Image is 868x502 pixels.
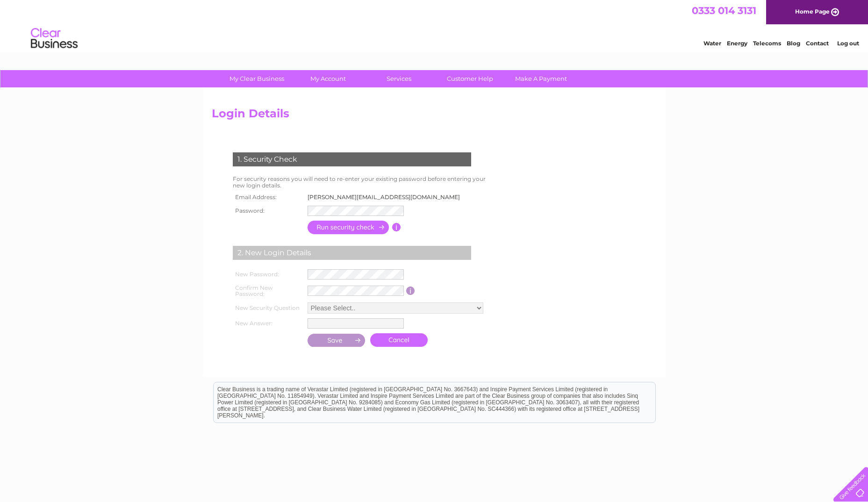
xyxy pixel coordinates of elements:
[727,40,747,47] a: Energy
[431,70,509,87] a: Customer Help
[692,5,756,16] a: 0333 014 3131
[230,316,305,331] th: New Answer:
[230,203,305,218] th: Password:
[233,152,471,166] div: 1. Security Check
[230,267,305,282] th: New Password:
[289,70,366,87] a: My Account
[370,333,428,347] a: Cancel
[214,5,655,45] div: Clear Business is a trading name of Verastar Limited (registered in [GEOGRAPHIC_DATA] No. 3667643...
[30,24,78,53] img: logo.png
[806,40,829,47] a: Contact
[308,334,366,347] input: Submit
[230,300,305,316] th: New Security Question
[305,191,468,203] td: [PERSON_NAME][EMAIL_ADDRESS][DOMAIN_NAME]
[502,70,580,87] a: Make A Payment
[233,246,471,260] div: 2. New Login Details
[837,40,859,47] a: Log out
[703,40,721,47] a: Water
[392,223,401,231] input: Information
[212,107,657,125] h2: Login Details
[230,173,496,191] td: For security reasons you will need to re-enter your existing password before entering your new lo...
[406,287,415,295] input: Information
[787,40,800,47] a: Blog
[753,40,781,47] a: Telecoms
[230,282,305,301] th: Confirm New Password:
[218,70,295,87] a: My Clear Business
[360,70,438,87] a: Services
[230,191,305,203] th: Email Address:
